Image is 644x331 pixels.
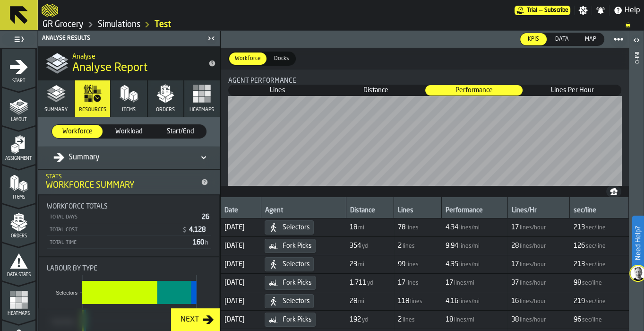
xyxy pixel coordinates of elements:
span: sec/line [586,225,606,231]
span: yd [362,317,368,323]
span: Start [2,78,35,84]
li: menu Heatmaps [2,281,35,319]
span: FormattedValue [350,316,369,323]
div: thumb [155,125,206,138]
span: [DATE] [224,224,257,231]
div: Title [47,203,211,210]
span: FormattedValue [446,316,475,323]
span: 28 [511,242,519,250]
div: thumb [577,33,604,45]
span: Trial [527,7,537,14]
label: button-switch-multi-Data [547,33,577,46]
div: Menu Subscription [515,6,570,15]
li: menu Start [2,49,35,87]
span: Assignment [2,156,35,161]
label: button-switch-multi-Performance [425,85,523,96]
header: Analyse Results [38,31,220,46]
a: link-to-/wh/i/e451d98b-95f6-4604-91ff-c80219f9c36d/simulations/848a1d9b-dbc7-46ca-ae29-3a5c8ae95001 [155,19,171,30]
div: Fork Picks [265,313,316,327]
span: h [205,240,208,246]
label: button-toggle-Close me [205,33,218,44]
span: [DATE] [224,297,257,305]
span: 38 [511,316,519,323]
span: sec/line [586,261,606,268]
span: 78 [398,224,405,231]
span: lines/mi [459,243,480,250]
a: link-to-/wh/i/e451d98b-95f6-4604-91ff-c80219f9c36d [98,19,140,30]
div: Title [228,77,621,85]
span: Lines [229,86,326,95]
div: Title [47,265,211,272]
span: 37 [511,279,519,287]
header: Info [629,31,644,331]
span: mi [358,225,364,231]
div: Lines [398,207,438,216]
span: lines/mi [459,225,480,231]
div: Total Time [49,240,189,246]
span: 219 [574,297,585,305]
span: Selectors [282,297,309,305]
div: stat-Workforce Totals [39,195,219,256]
label: button-switch-multi-Workforce [228,52,267,66]
span: 118 [398,297,409,305]
span: FormattedValue [511,279,547,287]
label: button-toggle-Settings [575,6,592,15]
span: FormattedValue [398,297,423,305]
div: thumb [268,52,295,65]
button: button-Next [171,308,220,331]
span: Heatmaps [2,311,35,316]
span: [DATE] [224,261,257,268]
span: 28 [350,297,357,305]
div: thumb [327,85,424,96]
div: Summary [53,152,100,163]
span: lines [406,280,419,287]
span: FormattedValue [446,279,475,287]
label: Need Help? [633,217,643,270]
span: FormattedValue [398,316,416,323]
span: Resources [79,107,106,113]
span: Selectors [282,261,309,268]
span: FormattedValue [574,261,607,268]
div: thumb [520,33,547,45]
div: Total Days [49,214,198,220]
span: lines [403,243,415,250]
span: lines/mi [459,261,480,268]
label: button-switch-multi-Workforce [52,124,103,139]
span: 4,128 [189,226,207,233]
span: FormattedValue [511,261,547,268]
span: sec/line [582,280,602,287]
span: FormattedValue [398,242,416,250]
span: [DATE] [224,316,257,323]
span: [DATE] [224,242,257,250]
div: Fork Picks [265,276,316,290]
label: button-toggle-Open [630,33,643,50]
span: lines/hour [520,317,546,323]
div: title-Analyse Report [38,46,220,80]
span: lines [406,225,419,231]
span: FormattedValue [350,279,374,287]
span: lines/hour [520,225,546,231]
span: Subscribe [544,7,568,14]
span: lines [403,317,415,323]
a: link-to-/wh/i/e451d98b-95f6-4604-91ff-c80219f9c36d/pricing/ [515,6,570,15]
h2: Sub Title [72,51,201,61]
div: thumb [229,85,326,96]
span: 126 [574,242,585,250]
span: lines/hour [520,280,546,287]
span: 4.34 [446,224,458,231]
div: thumb [52,125,103,138]
span: 17 [446,279,453,287]
span: KPIs [524,35,543,44]
span: 17 [511,224,519,231]
span: 1,711 [350,279,366,287]
span: FormattedValue [350,297,365,305]
label: button-switch-multi-Distance [326,85,425,96]
span: mi [358,298,364,305]
span: lines/mi [454,317,474,323]
span: Distance [327,86,424,95]
span: lines/mi [454,280,474,287]
span: Start/End [159,127,202,136]
span: 9.94 [446,242,458,250]
span: FormattedValue [574,242,607,250]
span: 17 [398,279,405,287]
